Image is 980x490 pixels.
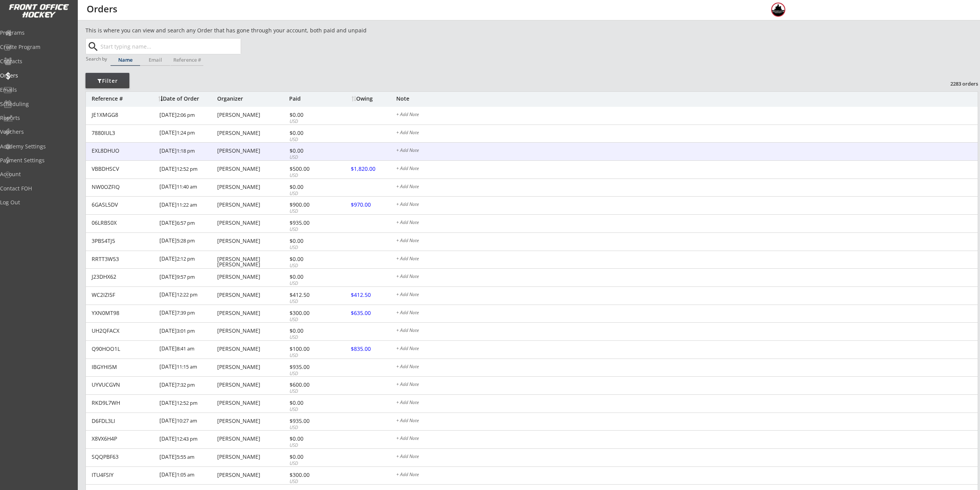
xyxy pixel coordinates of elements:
div: $900.00 [290,202,331,207]
div: Search by [86,56,108,61]
div: $300.00 [290,472,331,478]
div: 2283 orders [938,80,978,87]
button: search [87,40,99,53]
div: $0.00 [290,148,331,153]
div: + Add Note [396,436,978,442]
div: 7880IUL3 [92,130,155,136]
div: [DATE] [159,269,215,286]
div: 3PBS4TJ5 [92,238,155,244]
div: Filter [85,77,129,85]
div: $0.00 [290,454,331,460]
div: USD [290,136,331,143]
div: + Add Note [396,400,978,406]
div: + Add Note [396,454,978,460]
div: This is where you can view and search any Order that has gone through your account, both paid and... [85,27,410,34]
div: $0.00 [290,112,331,118]
font: 7:39 pm [177,309,195,316]
div: [PERSON_NAME] [217,364,287,370]
div: [PERSON_NAME] [217,166,287,172]
div: [PERSON_NAME] [217,310,287,316]
div: YXN0MT98 [92,310,155,316]
div: Date of Order [158,96,215,101]
div: [DATE] [159,179,215,196]
div: [PERSON_NAME] [217,274,287,280]
font: 10:27 am [177,417,197,424]
font: 2:12 pm [177,255,195,262]
div: USD [290,478,331,485]
div: [PERSON_NAME] [217,148,287,153]
div: $0.00 [290,130,331,136]
div: $0.00 [290,238,331,244]
div: [PERSON_NAME] [217,292,287,298]
div: 06LRBS0X [92,220,155,226]
div: [PERSON_NAME] [217,220,287,226]
div: [PERSON_NAME] [217,238,287,244]
div: + Add Note [396,220,978,226]
div: USD [290,352,331,359]
div: [PERSON_NAME] [PERSON_NAME] [217,256,287,267]
div: Reference # [171,57,203,62]
div: $0.00 [290,328,331,333]
div: + Add Note [396,256,978,263]
div: $0.00 [290,256,331,262]
font: 12:22 pm [177,291,198,298]
div: Q90HOO1L [92,346,155,352]
div: [DATE] [159,323,215,340]
div: USD [290,226,331,233]
font: 12:52 pm [177,399,198,406]
div: $1,820.00 [351,166,395,172]
div: Note [396,96,978,101]
div: VBBDHSCV [92,166,155,172]
div: USD [290,388,331,395]
div: UH2QFACX [92,328,155,333]
div: [PERSON_NAME] [217,472,287,478]
input: Start typing name... [99,39,241,54]
div: Reference # [92,96,154,101]
div: [DATE] [159,449,215,466]
font: 1:05 am [177,471,194,478]
div: [DATE] [159,467,215,484]
div: $300.00 [290,310,331,316]
div: $935.00 [290,364,331,370]
div: + Add Note [396,202,978,208]
div: SQQPBF63 [92,454,155,460]
div: [DATE] [159,359,215,376]
div: + Add Note [396,328,978,334]
div: + Add Note [396,274,978,280]
div: ITU4FSIY [92,472,155,478]
div: USD [290,334,331,341]
div: + Add Note [396,112,978,118]
div: $500.00 [290,166,331,172]
div: [PERSON_NAME] [217,400,287,406]
div: RRTT3W53 [92,256,155,262]
div: $600.00 [290,382,331,387]
div: USD [290,118,331,125]
div: Name [111,57,140,62]
font: 5:28 pm [177,237,195,244]
div: + Add Note [396,364,978,370]
div: USD [290,460,331,467]
font: 11:22 am [177,201,197,208]
div: 6GASL5DV [92,202,155,207]
div: NW0OZFIQ [92,184,155,190]
div: $412.50 [290,292,331,298]
font: 1:18 pm [177,147,195,154]
div: USD [290,154,331,161]
div: USD [290,263,331,269]
font: 11:15 am [177,363,197,370]
div: [PERSON_NAME] [217,436,287,441]
div: $0.00 [290,436,331,441]
div: USD [290,244,331,251]
font: 5:55 am [177,453,194,460]
div: EXL8DHUO [92,148,155,153]
div: $835.00 [351,346,395,352]
div: [PERSON_NAME] [217,346,287,352]
div: [DATE] [159,287,215,304]
div: [DATE] [159,431,215,448]
div: J23DHX62 [92,274,155,280]
div: [PERSON_NAME] [217,454,287,460]
div: [DATE] [159,251,215,268]
div: [DATE] [159,143,215,160]
div: Email [141,57,170,62]
div: [DATE] [159,233,215,250]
